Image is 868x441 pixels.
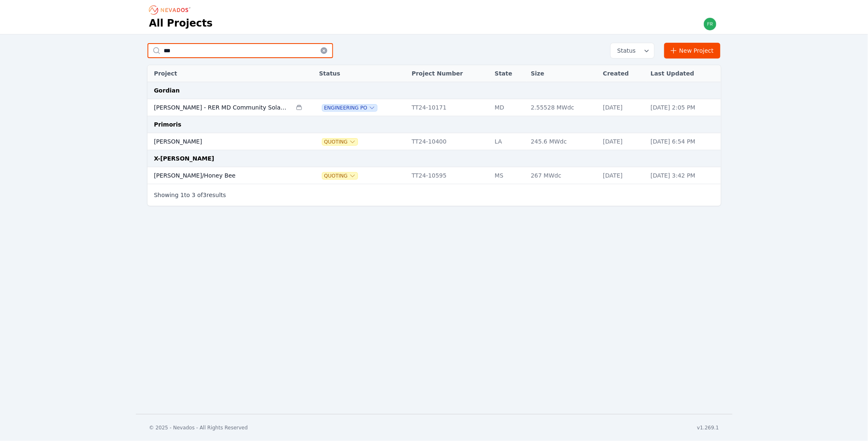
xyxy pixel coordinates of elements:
span: 1 [180,192,184,198]
td: [DATE] 3:42 PM [646,167,721,184]
button: Status [611,43,654,58]
button: Engineering PO [322,105,377,111]
p: Showing to of results [154,191,226,199]
td: X-[PERSON_NAME] [147,150,721,167]
div: v1.269.1 [697,424,719,431]
button: Quoting [322,139,358,145]
th: Size [527,65,599,82]
td: [PERSON_NAME]/Honey Bee [147,167,292,184]
div: © 2025 - Nevados - All Rights Reserved [149,424,248,431]
td: [PERSON_NAME] - RER MD Community Solar 57 [147,99,292,116]
td: [DATE] 6:54 PM [646,133,721,150]
td: [DATE] [599,133,647,150]
a: New Project [664,43,721,58]
span: 3 [203,192,207,198]
th: Project Number [408,65,491,82]
span: 3 [192,192,196,198]
img: frida.manzo@nevados.solar [704,17,717,31]
h1: All Projects [149,17,213,30]
button: Quoting [322,173,358,179]
td: TT24-10400 [408,133,491,150]
th: Status [315,65,408,82]
td: [DATE] [599,167,647,184]
td: LA [491,133,527,150]
tr: [PERSON_NAME]/Honey BeeQuotingTT24-10595MS267 MWdc[DATE][DATE] 3:42 PM [147,167,721,184]
span: Status [614,46,636,55]
th: Project [147,65,292,82]
td: TT24-10595 [408,167,491,184]
td: [DATE] [599,99,647,116]
td: [DATE] 2:05 PM [646,99,721,116]
td: 245.6 MWdc [527,133,599,150]
nav: Breadcrumb [149,3,193,17]
td: Gordian [147,82,721,99]
tr: [PERSON_NAME]QuotingTT24-10400LA245.6 MWdc[DATE][DATE] 6:54 PM [147,133,721,150]
th: Created [599,65,647,82]
th: Last Updated [646,65,721,82]
td: MS [491,167,527,184]
tr: [PERSON_NAME] - RER MD Community Solar 57Engineering POTT24-10171MD2.55528 MWdc[DATE][DATE] 2:05 PM [147,99,721,116]
td: 267 MWdc [527,167,599,184]
td: Primoris [147,116,721,133]
td: MD [491,99,527,116]
td: 2.55528 MWdc [527,99,599,116]
th: State [491,65,527,82]
td: [PERSON_NAME] [147,133,292,150]
td: TT24-10171 [408,99,491,116]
